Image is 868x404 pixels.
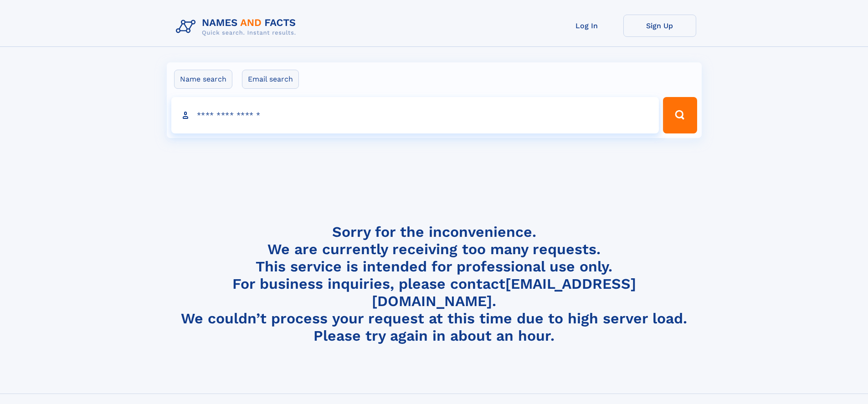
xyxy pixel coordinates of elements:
[172,15,303,39] img: Logo Names and Facts
[174,70,232,89] label: Name search
[242,70,299,89] label: Email search
[171,97,659,133] input: search input
[550,15,623,37] a: Log In
[623,15,696,37] a: Sign Up
[663,97,697,133] button: Search Button
[172,223,696,345] h4: Sorry for the inconvenience. We are currently receiving too many requests. This service is intend...
[372,275,636,310] a: [EMAIL_ADDRESS][DOMAIN_NAME]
